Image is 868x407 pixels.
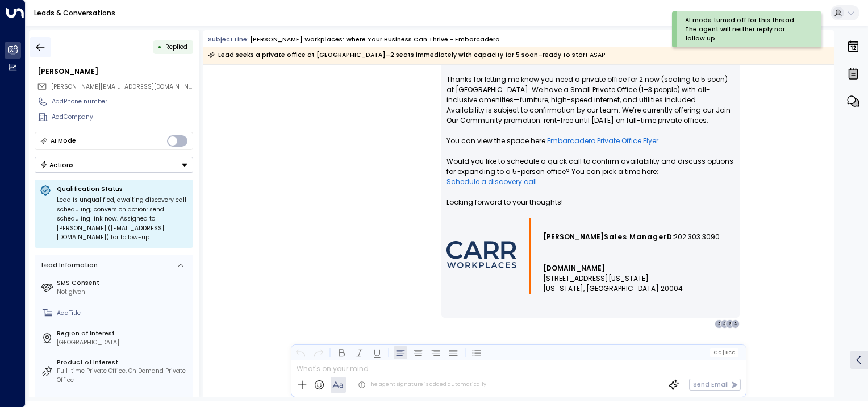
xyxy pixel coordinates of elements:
[731,319,740,329] div: A
[446,218,735,294] div: Signature
[51,82,193,92] span: ananth@mangodesk.com
[35,157,193,173] div: Button group with a nested menu
[208,49,606,61] div: Lead seeks a private office at [GEOGRAPHIC_DATA]–2 seats immediately with capacity for 5 soon–rea...
[543,263,605,273] a: [DOMAIN_NAME]
[208,35,249,44] span: Subject Line:
[57,309,190,318] div: AddTitle
[34,8,115,18] a: Leads & Conversations
[543,273,683,294] span: [STREET_ADDRESS][US_STATE] [US_STATE], [GEOGRAPHIC_DATA] 20004
[667,232,674,242] span: D:
[446,54,735,218] p: Hi [PERSON_NAME], Thanks for letting me know you need a private office for 2 now (scaling to 5 so...
[57,396,190,405] label: No. of People
[713,350,735,355] span: Cc Bcc
[250,35,500,44] div: [PERSON_NAME] Workplaces: Where Your Business Can Thrive - Embarcadero
[57,288,190,297] div: Not given
[446,241,516,268] img: AIorK4wmdUJwxG-Ohli4_RqUq38BnJAHKKEYH_xSlvu27wjOc-0oQwkM4SVe9z6dKjMHFqNbWJnNn1sJRSAT
[37,67,193,77] div: [PERSON_NAME]
[40,161,74,169] div: Actions
[685,16,804,43] div: AI mode turned off for this thread. The agent will neither reply nor follow up.
[57,279,190,288] label: SMS Consent
[57,338,190,347] div: [GEOGRAPHIC_DATA]
[725,319,735,329] div: S
[57,329,190,338] label: Region of Interest
[158,39,162,55] div: •
[604,232,667,242] span: Sales Manager
[710,348,738,356] button: Cc|Bcc
[722,350,724,355] span: |
[57,358,190,367] label: Product of Interest
[311,346,325,359] button: Redo
[57,196,188,243] div: Lead is unqualified, awaiting discovery call scheduling; conversion action: send scheduling link ...
[52,97,193,106] div: AddPhone number
[39,261,98,270] div: Lead Information
[547,136,658,146] a: Embarcadero Private Office Flyer
[51,135,76,147] div: AI Mode
[358,381,486,389] div: The agent signature is added automatically
[720,319,729,329] div: 4
[51,82,203,91] span: [PERSON_NAME][EMAIL_ADDRESS][DOMAIN_NAME]
[52,113,193,122] div: AddCompany
[57,367,190,385] div: Full-time Private Office, On Demand Private Office
[543,232,604,242] span: [PERSON_NAME]
[446,177,537,187] a: Schedule a discovery call
[165,43,187,51] span: Replied
[715,319,724,329] div: A
[294,346,307,359] button: Undo
[57,185,188,193] p: Qualification Status
[35,157,193,173] button: Actions
[674,232,720,242] span: 202.303.3090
